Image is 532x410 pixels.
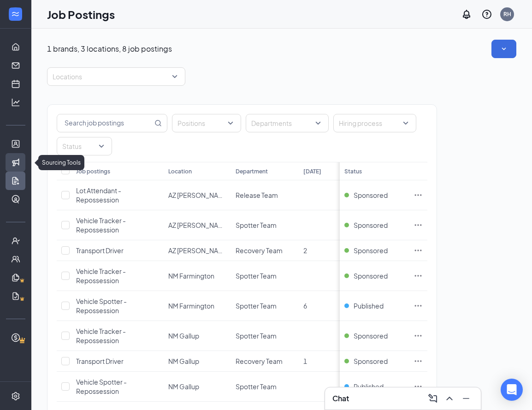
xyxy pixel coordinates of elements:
svg: Ellipses [414,271,423,280]
span: NM Farmington [168,302,214,310]
svg: ChevronUp [444,393,455,404]
span: Vehicle Spotter - Repossession [76,378,127,395]
td: AZ Holbrook [164,180,231,210]
span: Sponsored [354,220,388,230]
td: Spotter Team [231,372,298,402]
span: Published [354,382,384,391]
span: AZ [PERSON_NAME] [168,191,230,199]
svg: MagnifyingGlass [154,119,162,127]
span: Recovery Team [236,357,283,365]
span: Transport Driver [76,357,124,365]
svg: Minimize [461,393,472,404]
span: Spotter Team [236,302,277,310]
span: NM Gallup [168,382,199,391]
span: Sponsored [354,246,388,255]
svg: Ellipses [414,246,423,255]
p: 1 brands, 3 locations, 8 job postings [47,44,172,54]
div: Open Intercom Messenger [501,379,523,401]
div: RH [503,10,511,18]
svg: ComposeMessage [427,393,438,404]
span: Vehicle Tracker - Repossession [76,267,126,285]
h3: Chat [332,393,349,404]
span: Lot Attendant - Repossession [76,186,121,204]
td: Spotter Team [231,291,298,321]
th: Status [340,162,409,180]
span: Vehicle Tracker - Repossession [76,327,126,345]
td: AZ Holbrook [164,210,231,240]
svg: SmallChevronDown [499,44,508,53]
div: Job postings [76,167,110,175]
svg: Ellipses [414,220,423,230]
svg: UserCheck [11,236,20,245]
span: Spotter Team [236,221,277,229]
span: AZ [PERSON_NAME] [168,221,230,229]
td: Recovery Team [231,351,298,372]
td: NM Gallup [164,372,231,402]
span: Transport Driver [76,246,124,255]
td: Recovery Team [231,240,298,261]
th: [DATE] [299,162,366,180]
button: ChevronUp [442,391,457,406]
span: Published [354,301,384,310]
svg: Notifications [461,9,472,20]
svg: QuestionInfo [481,9,492,20]
span: 1 [303,357,307,365]
span: NM Gallup [168,357,199,365]
svg: Ellipses [414,382,423,391]
span: Release Team [236,191,278,199]
button: Minimize [459,391,473,406]
span: AZ [PERSON_NAME] [168,246,230,255]
svg: Ellipses [414,331,423,340]
td: Spotter Team [231,261,298,291]
td: NM Gallup [164,351,231,372]
td: NM Gallup [164,321,231,351]
span: 6 [303,302,307,310]
div: Location [168,167,192,175]
svg: Ellipses [414,190,423,200]
span: Sponsored [354,271,388,280]
td: NM Farmington [164,261,231,291]
td: NM Farmington [164,291,231,321]
td: Release Team [231,180,298,210]
input: Search job postings [57,114,153,132]
svg: Ellipses [414,357,423,366]
span: Sponsored [354,331,388,340]
span: Spotter Team [236,272,277,280]
span: Sponsored [354,357,388,366]
td: Spotter Team [231,210,298,240]
div: Department [236,167,268,175]
span: Vehicle Tracker - Repossession [76,216,126,234]
span: Sponsored [354,190,388,200]
span: Spotter Team [236,332,277,340]
span: Vehicle Spotter - Repossession [76,297,127,315]
td: Spotter Team [231,321,298,351]
h1: Job Postings [47,6,115,22]
div: Sourcing Tools [38,155,84,170]
svg: Ellipses [414,301,423,310]
button: SmallChevronDown [491,40,516,58]
span: NM Farmington [168,272,214,280]
span: NM Gallup [168,332,199,340]
svg: Analysis [11,98,20,107]
span: Recovery Team [236,246,283,255]
span: Spotter Team [236,382,277,391]
svg: WorkstreamLogo [11,9,20,18]
span: 2 [303,246,307,255]
button: ComposeMessage [426,391,440,406]
td: AZ Holbrook [164,240,231,261]
svg: Settings [11,392,20,401]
